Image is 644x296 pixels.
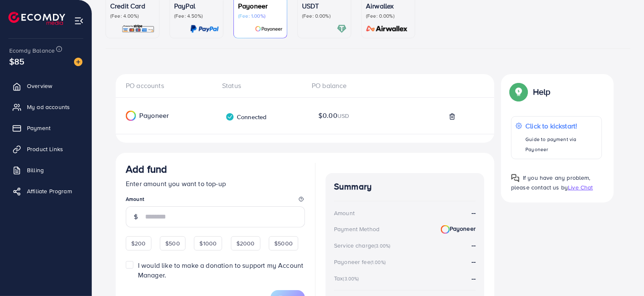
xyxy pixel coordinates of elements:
span: Overview [27,82,52,90]
iframe: Chat [608,258,638,290]
strong: -- [472,257,476,266]
span: USD [337,112,349,120]
span: I would like to make a donation to support my Account Manager. [138,261,303,280]
p: (Fee: 4.00%) [110,13,155,19]
img: menu [74,16,84,26]
div: Status [215,81,305,91]
strong: Payoneer [441,224,476,234]
p: (Fee: 0.00%) [366,13,411,19]
p: Guide to payment via Payoneer [525,134,597,155]
div: Amount [334,209,355,217]
img: verified [225,112,234,121]
img: card [190,24,219,34]
div: Payoneer fee [334,258,388,266]
p: Airwallex [366,1,411,11]
img: card [363,24,411,34]
h4: Summary [334,181,476,192]
p: PayPal [174,1,219,11]
img: Popup guide [511,174,519,182]
span: $200 [131,239,146,248]
span: Payment [27,124,50,132]
h3: Add fund [126,163,167,175]
p: Credit Card [110,1,155,11]
p: (Fee: 1.00%) [238,13,283,19]
img: Payoneer [441,225,450,234]
p: USDT [302,1,347,11]
strong: -- [472,274,476,283]
small: (3.00%) [374,243,390,249]
span: Live Chat [568,183,593,192]
img: card [337,24,347,34]
a: Payment [6,120,85,136]
span: Ecomdy Balance [9,46,55,55]
strong: -- [472,240,476,250]
img: card [122,24,155,34]
img: card [255,24,283,34]
p: Click to kickstart! [525,121,597,131]
div: Tax [334,274,362,283]
img: logo [8,12,65,25]
p: (Fee: 4.50%) [174,13,219,19]
span: $2000 [236,239,255,248]
div: Payment Method [334,225,379,233]
small: (1.00%) [371,259,386,266]
a: Product Links [6,141,85,157]
a: Billing [6,162,85,179]
span: $0.00 [318,111,349,120]
p: Help [533,87,551,97]
div: Payoneer [116,111,200,121]
legend: Amount [126,195,305,206]
p: Enter amount you want to top-up [126,179,305,189]
img: Popup guide [511,84,526,99]
span: $500 [165,239,180,248]
small: (3.00%) [343,275,359,282]
a: Affiliate Program [6,183,85,200]
div: Service charge [334,241,393,250]
img: Payoneer [126,111,136,121]
span: Product Links [27,145,63,153]
div: PO balance [305,81,395,91]
a: Overview [6,77,85,94]
p: (Fee: 0.00%) [302,13,347,19]
p: Payoneer [238,1,283,11]
span: Billing [27,166,44,174]
span: $5000 [274,239,293,248]
span: $1000 [199,239,217,248]
span: My ad accounts [27,103,70,111]
span: $85 [9,55,24,67]
span: If you have any problem, please contact us by [511,173,591,192]
a: My ad accounts [6,99,85,115]
div: PO accounts [126,81,215,91]
span: Affiliate Program [27,187,72,195]
img: image [74,58,82,66]
strong: -- [472,208,476,218]
div: Connected [225,112,266,121]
